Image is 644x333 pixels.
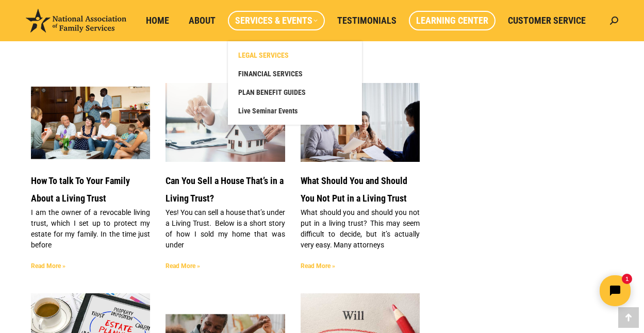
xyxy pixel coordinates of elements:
img: Can you sell a home that's under a living trust? [165,82,286,163]
a: FINANCIAL SERVICES [233,64,357,83]
span: About [189,15,216,26]
span: Testimonials [337,15,397,26]
span: Customer Service [508,15,586,26]
a: Can You Sell a House That’s in a Living Trust? [166,175,284,204]
a: How To talk To Your Family About a Living Trust [31,175,130,204]
a: What Should You and Should You Not Put in a Living Trust [301,175,407,204]
img: How To talk To Your Family About a Living Trust [30,87,151,159]
a: Read more about Can You Sell a House That’s in a Living Trust? [166,262,200,270]
span: Services & Events [235,15,318,26]
span: PLAN BENEFIT GUIDES [238,88,306,97]
a: How To talk To Your Family About a Living Trust [31,83,150,162]
span: Learning Center [416,15,488,26]
span: Home [146,15,169,26]
a: Read more about What Should You and Should You Not Put in a Living Trust [301,262,335,270]
a: Can you sell a home that's under a living trust? [166,83,285,162]
a: Learning Center [409,11,496,30]
span: LEGAL SERVICES [238,51,289,60]
p: I am the owner of a revocable living trust, which I set up to protect my estate for my family. In... [31,207,150,251]
a: PLAN BENEFIT GUIDES [233,83,357,102]
img: National Association of Family Services [26,9,126,32]
a: Read more about How To talk To Your Family About a Living Trust [31,262,65,270]
a: Customer Service [501,11,593,30]
a: Home [139,11,176,30]
a: About [181,11,223,30]
a: Testimonials [330,11,404,30]
p: Yes! You can sell a house that’s under a Living Trust. Below is a short story of how I sold my ho... [166,207,285,251]
a: Live Seminar Events [233,102,357,120]
p: What should you and should you not put in a living trust? This may seem difficult to decide, but ... [301,207,420,251]
span: FINANCIAL SERVICES [238,69,303,78]
a: LEGAL SERVICES [233,46,357,64]
iframe: Tidio Chat [462,267,639,315]
span: Live Seminar Events [238,106,298,115]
